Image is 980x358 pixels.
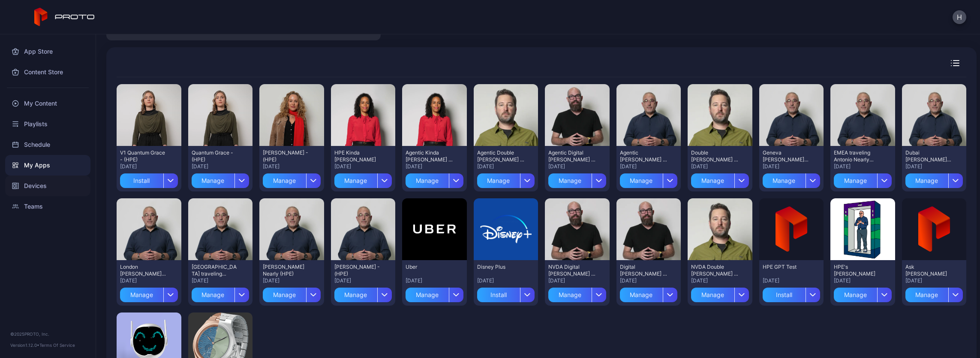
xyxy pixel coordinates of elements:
div: HPE Kinda Krista [334,149,382,163]
div: [DATE] [620,163,678,170]
button: Manage [548,284,606,302]
div: Agentic Kinda Krista - (HPE) [406,149,453,163]
div: [DATE] [406,277,463,284]
div: NVDA Double Dan - (HPE) [691,264,738,277]
div: Manage [334,288,378,302]
button: Manage [192,170,250,188]
div: Geneva Antonio Nearly (HPE) [763,149,810,163]
div: [DATE] [905,163,963,170]
button: H [953,10,966,24]
button: Manage [263,284,321,302]
div: [DATE] [263,163,321,170]
div: NVDA Digital Daniel - (HPE) [548,264,595,277]
button: Manage [763,170,821,188]
div: Manage [406,288,449,302]
span: Version 1.12.0 • [10,343,39,348]
div: [DATE] [120,277,178,284]
a: Playlists [5,114,90,134]
div: London Antonio Nearly (HPE) [120,264,167,277]
a: Terms Of Service [39,343,75,348]
div: [DATE] [763,277,821,284]
div: [DATE] [548,277,606,284]
div: © 2025 PROTO, Inc. [10,331,85,337]
button: Manage [477,170,535,188]
button: Manage [406,170,463,188]
div: [DATE] [763,163,821,170]
button: Manage [620,284,678,302]
div: Digital Daniel - (HPE) [620,264,667,277]
div: Install [477,288,520,302]
div: Agentic Antonio Nearly - (HPE) [620,149,667,163]
a: Devices [5,176,90,196]
div: North America traveling Antonio Nearly (HPE) [192,264,239,277]
div: [DATE] [334,277,392,284]
div: [DATE] [905,277,963,284]
div: Manage [620,288,663,302]
button: Manage [691,170,749,188]
button: Install [763,284,821,302]
button: Manage [620,170,678,188]
div: [DATE] [263,277,321,284]
div: Manage [548,173,592,188]
div: Lisa Kristine - (HPE) [263,149,310,163]
button: Manage [334,170,392,188]
div: Manage [192,173,235,188]
div: Manage [548,288,592,302]
div: Manage [691,288,734,302]
div: EMEA traveling Antonio Nearly (HPE) [834,149,881,163]
div: Manage [263,288,306,302]
button: Manage [834,170,892,188]
button: Manage [192,284,250,302]
button: Manage [834,284,892,302]
a: Schedule [5,134,90,155]
a: Teams [5,196,90,217]
div: HPE's Antonio Nearly [834,264,881,277]
div: Quantum Grace - (HPE) [192,149,239,163]
div: Manage [192,288,235,302]
div: [DATE] [477,163,535,170]
button: Manage [120,284,178,302]
div: [DATE] [192,277,250,284]
div: Manage [905,288,949,302]
div: Manage [263,173,306,188]
div: Double Dan - (HPE) [691,149,738,163]
div: [DATE] [406,163,463,170]
div: [DATE] [548,163,606,170]
div: [DATE] [120,163,178,170]
button: Manage [548,170,606,188]
a: App Store [5,41,90,62]
div: Uber [406,264,453,270]
a: Content Store [5,62,90,82]
button: Manage [406,284,463,302]
div: Dubai Antonio Nearly (HPE) [905,149,953,163]
div: Install [120,173,163,188]
div: Agentic Double Dan - (HPE) [477,149,524,163]
div: Manage [120,288,163,302]
button: Manage [691,284,749,302]
div: Manage [763,173,806,188]
button: Install [120,170,178,188]
div: Install [763,288,806,302]
button: Manage [263,170,321,188]
div: Antonio Neri - (HPE) [334,264,382,277]
div: Manage [406,173,449,188]
button: Install [477,284,535,302]
div: [DATE] [477,277,535,284]
div: [DATE] [691,277,749,284]
div: HPE GPT Test [763,264,810,270]
div: Manage [834,288,877,302]
div: [DATE] [620,277,678,284]
div: V1 Quantum Grace - (HPE) [120,149,167,163]
a: My Content [5,93,90,114]
div: Manage [477,173,520,188]
div: [DATE] [834,277,892,284]
div: Ask Antonio [905,264,953,277]
div: Manage [691,173,734,188]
